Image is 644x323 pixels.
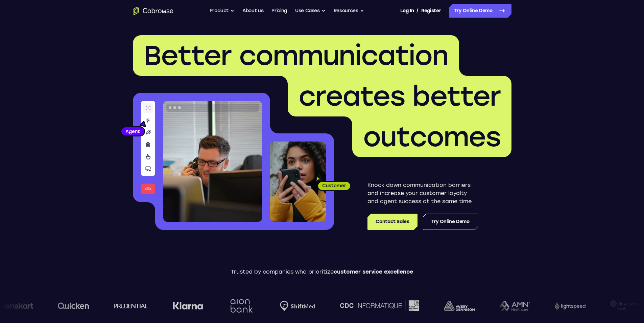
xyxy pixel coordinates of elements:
img: Klarna [171,302,202,310]
button: Use Cases [295,4,326,18]
span: outcomes [363,121,501,153]
span: Better communication [144,39,448,72]
img: Aion Bank [226,292,254,320]
span: / [416,7,419,15]
img: AMN Healthcare [498,301,529,311]
img: Lightspeed [553,302,584,309]
a: Go to the home page [133,7,173,15]
a: Try Online Demo [449,4,511,18]
a: Contact Sales [367,214,417,230]
img: A customer support agent talking on the phone [163,101,262,222]
span: creates better [299,80,501,112]
a: Try Online Demo [423,214,478,230]
button: Product [210,4,235,18]
span: customer service excellence [334,268,413,275]
a: Log In [400,4,414,18]
p: Knock down communication barriers and increase your customer loyalty and agent success at the sam... [367,181,478,206]
a: Register [421,4,441,18]
a: Pricing [271,4,287,18]
img: A customer holding their phone [270,142,326,222]
img: prudential [113,303,147,308]
button: Resources [334,4,364,18]
img: avery-dennison [442,301,473,311]
img: CDC Informatique [338,300,418,311]
img: Shiftmed [279,301,314,311]
a: About us [242,4,263,18]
